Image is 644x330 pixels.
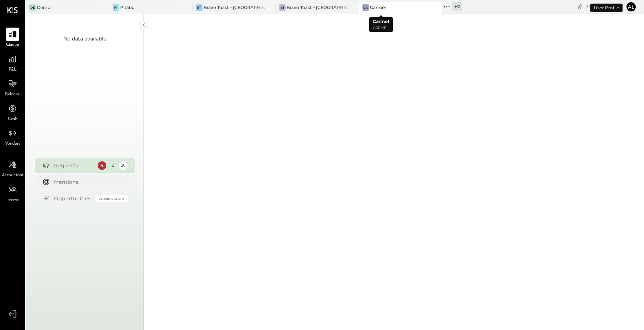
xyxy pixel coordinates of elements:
div: Coming Soon [96,195,128,202]
button: Al [625,1,637,13]
div: Bravo Toast – [GEOGRAPHIC_DATA] [204,4,265,10]
div: BT [279,4,286,11]
span: Queue [6,42,19,48]
a: Accountant [0,158,25,179]
span: Balance [5,91,20,98]
span: Vendors [5,141,20,147]
span: P&L [9,67,17,73]
div: 4 [98,161,106,170]
div: BT [196,4,203,11]
span: Accountant [2,172,24,179]
div: Demo [37,4,50,10]
div: [DATE] [585,3,624,10]
div: 26 [119,161,128,170]
div: Requests [54,162,94,169]
a: Vendors [0,126,25,147]
div: Bravo Toast – [GEOGRAPHIC_DATA] [287,4,348,10]
div: Ca [362,4,369,11]
a: P&L [0,52,25,73]
div: No data available [63,35,106,42]
a: Teams [0,183,25,204]
a: Queue [0,28,25,48]
div: Carmel [370,4,386,10]
div: Mentions [54,178,124,186]
p: Carmel [373,25,389,31]
div: User Profile [590,4,623,12]
div: copy link [576,3,584,10]
div: Pitabu [120,4,135,10]
span: Cash [8,116,17,123]
a: Balance [0,77,25,98]
span: Teams [7,197,19,204]
b: Carmel [373,19,389,24]
div: Opportunities [54,195,92,202]
div: Pi [113,4,119,11]
div: + 2 [452,2,462,11]
a: Cash [0,102,25,123]
div: 2 [108,161,117,170]
div: De [29,4,36,11]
